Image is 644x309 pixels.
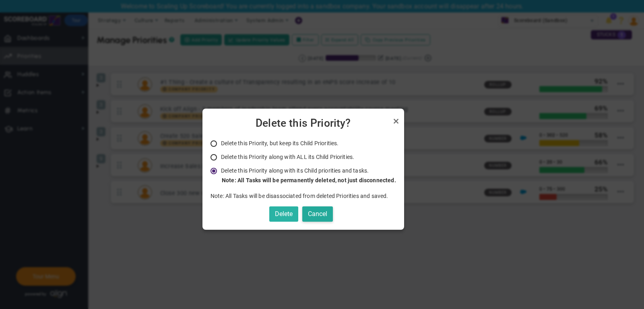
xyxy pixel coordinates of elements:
[211,192,396,200] div: Note: All Tasks will be disassociated from deleted Priorities and saved.
[269,206,298,222] button: Delete
[209,117,398,130] span: Delete this Priority?
[391,116,401,126] a: Close
[221,167,369,174] span: Delete this Priority along with its Child priorities and tasks.
[302,206,333,222] button: Cancel
[221,154,354,160] span: Delete this Priority along with ALL its Child Priorities.
[222,177,396,183] strong: Note: All Tasks will be permanently deleted, not just disconnected.
[221,140,339,146] span: Delete this Priority, but keep its Child Priorities.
